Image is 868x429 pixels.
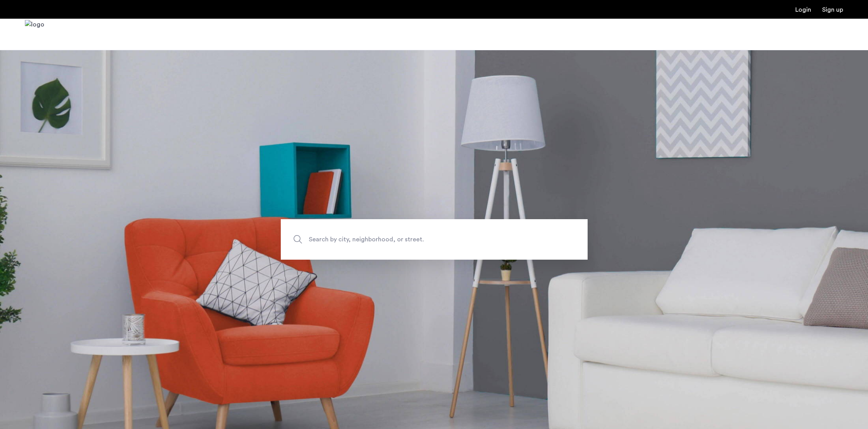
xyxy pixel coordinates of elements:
[25,20,44,49] a: Cazamio Logo
[25,20,44,49] img: logo
[795,7,811,13] a: Login
[822,7,843,13] a: Registration
[281,219,588,260] input: Apartment Search
[309,234,523,245] span: Search by city, neighborhood, or street.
